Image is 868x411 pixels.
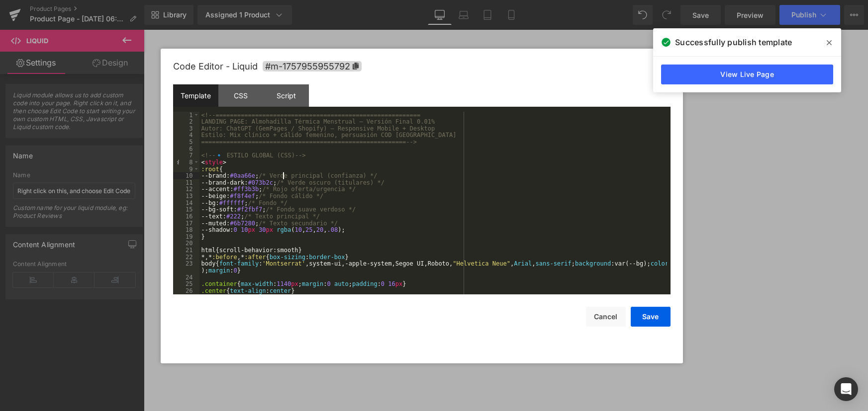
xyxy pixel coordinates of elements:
[264,84,309,107] div: Script
[263,61,362,71] span: Click to copy
[218,84,264,107] div: CSS
[173,220,199,227] div: 17
[173,125,199,132] div: 3
[173,152,199,159] div: 7
[173,145,199,152] div: 6
[173,260,199,274] div: 23
[173,206,199,213] div: 15
[631,307,671,327] button: Save
[173,179,199,186] div: 11
[173,84,218,107] div: Template
[173,233,199,240] div: 19
[586,307,626,327] button: Cancel
[173,287,199,294] div: 26
[173,274,199,281] div: 24
[834,377,858,401] div: Open Intercom Messenger
[173,186,199,193] div: 12
[173,240,199,247] div: 20
[173,166,199,173] div: 9
[173,280,199,287] div: 25
[173,200,199,206] div: 14
[661,65,833,84] a: View Live Page
[173,118,199,125] div: 2
[173,193,199,200] div: 13
[173,254,199,261] div: 22
[675,36,792,48] span: Successfully publish template
[173,112,199,119] div: 1
[173,172,199,179] div: 10
[173,132,199,138] div: 4
[173,159,199,166] div: 8
[173,138,199,145] div: 5
[173,213,199,220] div: 16
[173,226,199,233] div: 18
[173,247,199,254] div: 21
[173,61,258,71] span: Code Editor - Liquid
